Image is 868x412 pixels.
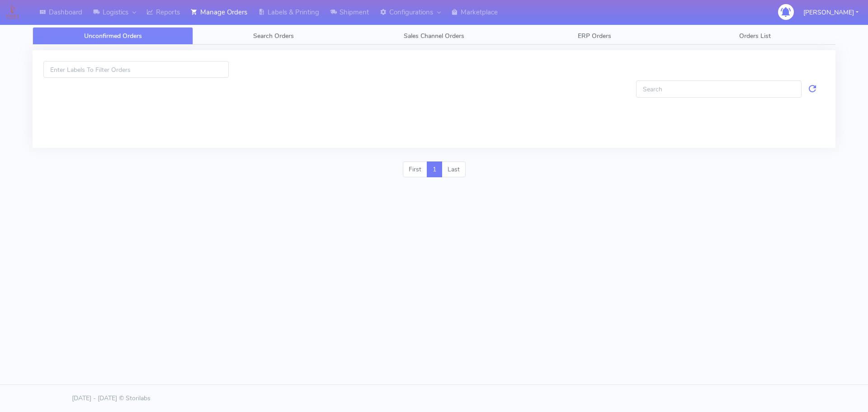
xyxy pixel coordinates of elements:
[33,27,835,45] ul: Tabs
[404,32,464,40] span: Sales Channel Orders
[578,32,611,40] span: ERP Orders
[427,161,442,178] a: 1
[253,32,294,40] span: Search Orders
[739,32,771,40] span: Orders List
[84,32,142,40] span: Unconfirmed Orders
[636,81,802,97] input: Search
[797,3,865,22] button: [PERSON_NAME]
[43,61,229,78] input: Enter Labels To Filter Orders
